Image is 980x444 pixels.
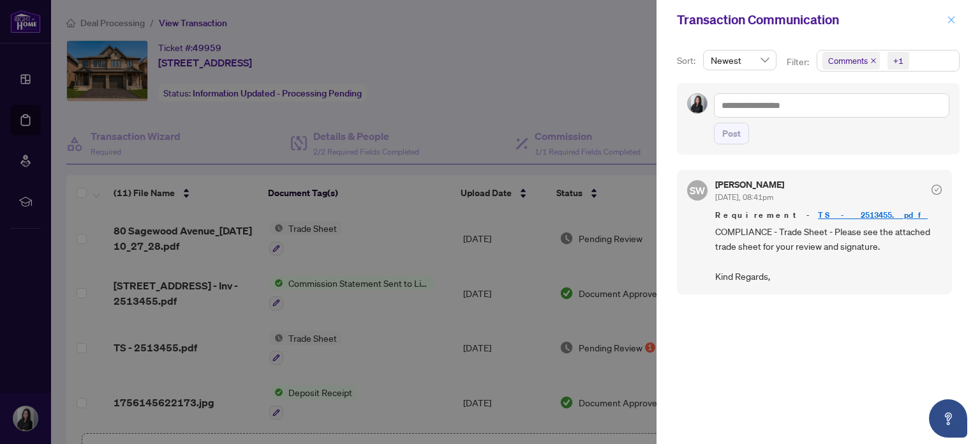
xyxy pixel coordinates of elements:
img: Profile Icon [688,94,707,113]
p: Filter: [787,55,811,69]
span: close [870,57,877,64]
span: [DATE], 08:41pm [715,192,773,202]
span: close [947,15,956,24]
span: check-circle [932,185,942,195]
button: Post [714,123,749,144]
span: Comments [822,52,880,70]
span: COMPLIANCE - Trade Sheet - Please see the attached trade sheet for your review and signature. Kin... [715,224,942,284]
span: Comments [828,54,868,67]
a: TS - 2513455.pdf [818,210,928,220]
span: Newest [711,50,769,70]
div: Transaction Communication [677,10,943,29]
h5: [PERSON_NAME] [715,180,784,189]
div: +1 [893,54,903,67]
span: SW [690,182,706,198]
span: Requirement - [715,209,942,222]
button: Open asap [929,399,967,438]
p: Sort: [677,54,698,68]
